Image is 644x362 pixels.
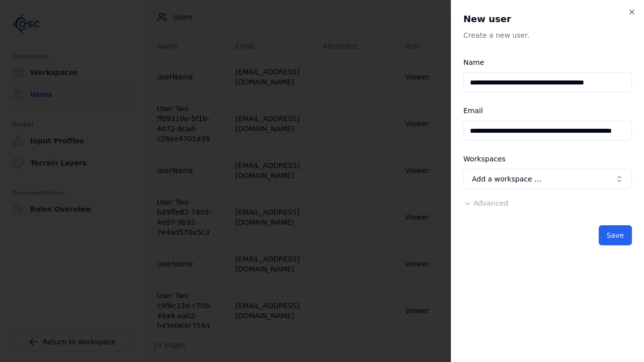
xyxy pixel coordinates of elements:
[472,174,541,184] span: Add a workspace …
[463,155,506,163] label: Workspaces
[463,58,484,66] label: Name
[473,199,508,207] span: Advanced
[463,12,632,26] h2: New user
[463,198,508,208] button: Advanced
[463,30,632,40] p: Create a new user.
[463,107,483,115] label: Email
[599,225,632,245] button: Save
